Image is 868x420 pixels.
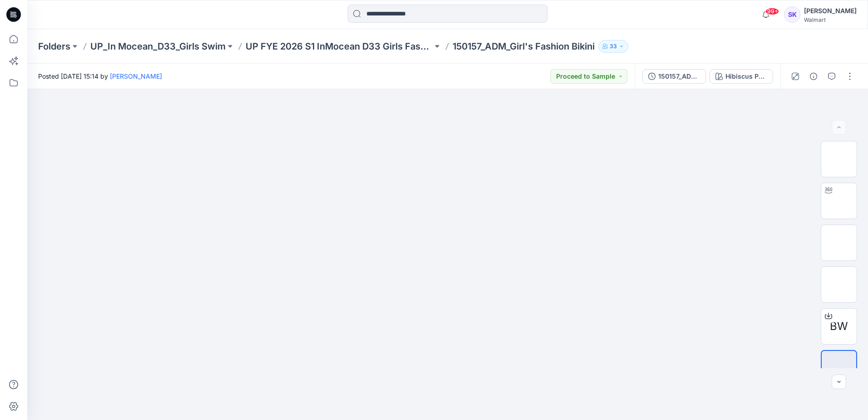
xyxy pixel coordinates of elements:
p: 33 [610,41,617,51]
button: 33 [598,40,628,53]
p: 150157_ADM_Girl's Fashion Bikini [453,40,595,53]
span: BW [830,318,848,335]
button: 150157_ADM_Girl's Fashion Bikini [642,69,706,84]
button: Hibiscus Pop V-1 [710,69,773,84]
span: Posted [DATE] 15:14 by [38,71,162,81]
button: Details [806,69,821,84]
span: 99+ [765,8,779,15]
a: UP FYE 2026 S1 InMocean D33 Girls Fashion Swim [246,40,433,53]
div: Hibiscus Pop V-1 [725,71,767,81]
div: Walmart [804,16,857,23]
a: Folders [38,40,70,53]
div: [PERSON_NAME] [804,5,857,16]
a: [PERSON_NAME] [110,72,162,80]
a: UP_In Mocean_D33_Girls Swim [90,40,226,53]
div: SK [784,6,800,23]
div: 150157_ADM_Girl's Fashion Bikini [658,71,700,81]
